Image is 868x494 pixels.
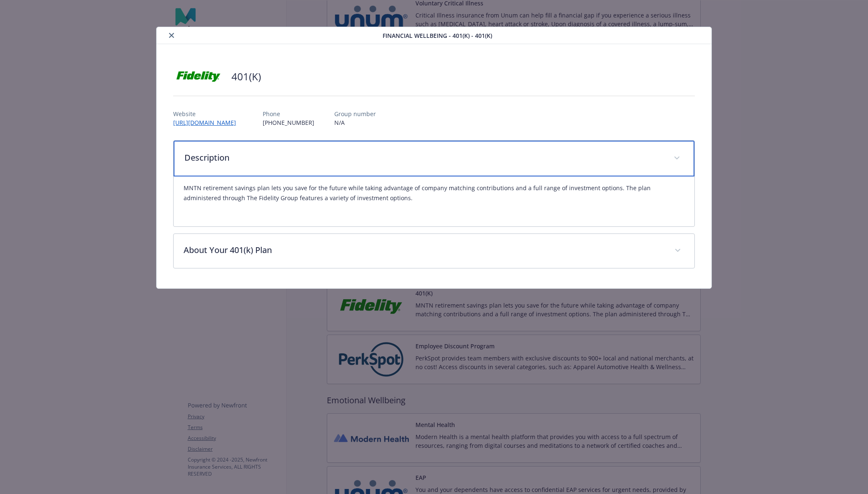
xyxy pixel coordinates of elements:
[173,109,243,118] p: Website
[184,183,684,203] p: MNTN retirement savings plan lets you save for the future while taking advantage of company match...
[263,118,314,127] p: [PHONE_NUMBER]
[174,141,694,176] div: Description
[383,31,492,40] span: Financial Wellbeing - 401(K) - 401(k)
[173,119,243,127] a: [URL][DOMAIN_NAME]
[174,176,694,226] div: Description
[87,27,781,289] div: details for plan Financial Wellbeing - 401(K) - 401(k)
[184,244,664,256] p: About Your 401(k) Plan
[174,234,694,268] div: About Your 401(k) Plan
[184,151,663,164] p: Description
[173,64,223,89] img: Fidelity Investments
[263,109,314,118] p: Phone
[167,30,177,40] button: close
[334,118,376,127] p: N/A
[231,70,261,84] h2: 401(K)
[334,109,376,118] p: Group number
